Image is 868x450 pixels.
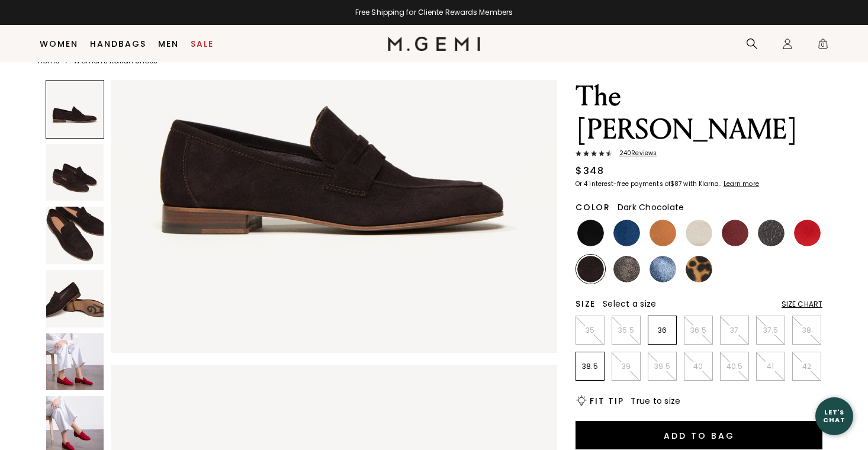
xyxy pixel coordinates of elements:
klarna-placement-style-body: with Klarna [683,179,722,188]
p: 37 [721,326,748,335]
p: 41 [757,362,785,371]
klarna-placement-style-amount: $87 [670,179,681,188]
p: 42 [793,362,821,371]
a: Men [158,39,179,49]
img: Burgundy [722,220,748,246]
p: 36.5 [684,326,712,335]
p: 37.5 [757,326,785,335]
h2: Fit Tip [590,396,623,406]
img: Dark Gunmetal [758,220,785,246]
img: The Sacca Donna [46,270,104,327]
p: 39 [612,362,640,371]
img: M.Gemi [388,37,481,51]
img: Black [577,220,604,246]
img: The Sacca Donna [46,207,104,264]
div: Size Chart [782,300,822,309]
img: Sunset Red [794,220,821,246]
p: 38.5 [576,362,604,371]
img: Navy [613,220,640,246]
img: Light Oatmeal [686,220,712,246]
span: 0 [817,40,829,52]
p: 38 [793,326,821,335]
p: 40.5 [721,362,748,371]
klarna-placement-style-cta: Learn more [724,179,759,188]
p: 35 [576,326,604,335]
span: 240 Review s [612,150,657,157]
p: 40 [684,362,712,371]
span: Dark Chocolate [618,201,684,213]
h1: The [PERSON_NAME] [576,80,822,146]
p: 36 [648,326,676,335]
img: The Sacca Donna [46,333,104,391]
button: Add to Bag [576,421,822,449]
span: Select a size [603,298,656,310]
img: Dark Chocolate [577,256,604,282]
div: Let's Chat [815,409,853,423]
span: True to size [631,395,680,407]
p: 39.5 [648,362,676,371]
h2: Size [576,299,596,308]
h2: Color [576,202,610,212]
img: Cocoa [613,256,640,282]
a: Sale [191,39,214,49]
klarna-placement-style-body: Or 4 interest-free payments of [576,179,670,188]
img: Sapphire [650,256,676,282]
img: The Sacca Donna [46,144,104,201]
div: $348 [576,164,604,178]
a: Learn more [722,181,759,188]
img: Luggage [650,220,676,246]
a: Women [40,39,78,49]
a: 240Reviews [576,150,822,159]
p: 35.5 [612,326,640,335]
a: Handbags [90,39,146,49]
img: Leopard [686,256,712,282]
